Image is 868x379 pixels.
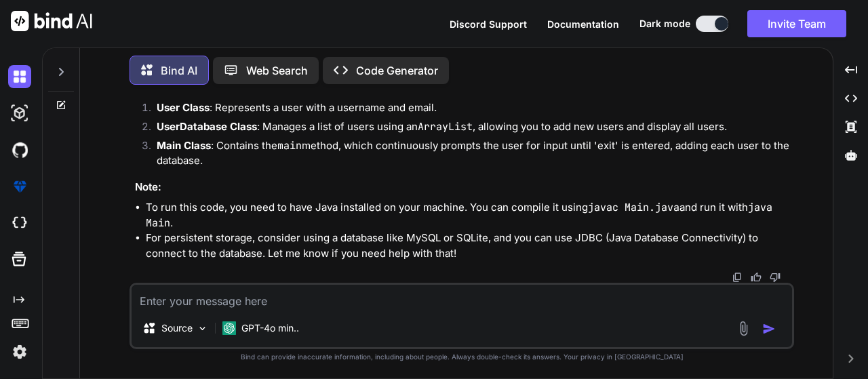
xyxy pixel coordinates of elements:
[547,17,619,31] button: Documentation
[157,101,210,114] strong: User Class
[751,272,762,283] img: like
[146,100,791,119] li: : Represents a user with a username and email.
[161,62,197,79] p: Bind AI
[762,322,776,336] img: icon
[8,340,31,363] img: settings
[8,212,31,235] img: cloudideIcon
[588,201,679,214] code: javac Main.java
[157,139,211,152] strong: Main Class
[146,138,791,169] li: : Contains the method, which continuously prompts the user for input until 'exit' is entered, add...
[639,17,690,31] span: Dark mode
[146,200,791,231] li: To run this code, you need to have Java installed on your machine. You can compile it using and r...
[770,272,781,283] img: dislike
[135,180,791,195] h3: Note:
[8,65,31,88] img: darkChat
[747,10,846,37] button: Invite Team
[8,175,31,198] img: premium
[11,11,92,31] img: Bind AI
[241,321,299,335] p: GPT-4o min..
[246,62,308,79] p: Web Search
[146,201,778,230] code: java Main
[161,321,193,335] p: Source
[450,18,527,30] span: Discord Support
[146,231,791,261] li: For persistent storage, consider using a database like MySQL or SQLite, and you can use JDBC (Jav...
[450,17,527,31] button: Discord Support
[197,323,208,334] img: Pick Models
[732,272,743,283] img: copy
[736,321,751,336] img: attachment
[157,120,257,133] strong: UserDatabase Class
[418,120,473,134] code: ArrayList
[130,352,794,362] p: Bind can provide inaccurate information, including about people. Always double-check its answers....
[277,139,302,153] code: main
[222,321,236,335] img: GPT-4o mini
[356,62,438,79] p: Code Generator
[547,18,619,30] span: Documentation
[8,138,31,161] img: githubDark
[146,119,791,138] li: : Manages a list of users using an , allowing you to add new users and display all users.
[8,102,31,125] img: darkAi-studio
